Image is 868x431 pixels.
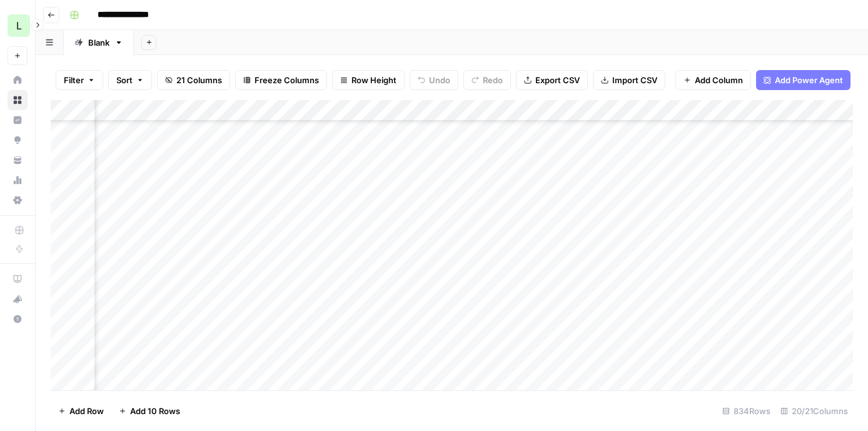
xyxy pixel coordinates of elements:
span: Filter [64,74,84,86]
a: Home [8,70,28,90]
span: 21 Columns [176,74,222,86]
div: 834 Rows [717,401,775,421]
button: Row Height [332,70,405,90]
a: Blank [64,30,134,55]
button: Add Row [51,401,111,421]
button: Export CSV [516,70,588,90]
button: Sort [108,70,152,90]
span: Freeze Columns [255,74,319,86]
a: Insights [8,110,28,130]
button: 21 Columns [157,70,230,90]
div: 20/21 Columns [775,401,853,421]
span: Undo [429,74,450,86]
a: AirOps Academy [8,269,28,289]
span: Export CSV [535,74,580,86]
span: Add Power Agent [775,74,843,86]
a: Browse [8,90,28,110]
a: Opportunities [8,130,28,150]
a: Settings [8,190,28,210]
button: Add Column [675,70,751,90]
span: Redo [483,74,503,86]
button: Help + Support [8,309,28,329]
span: Row Height [351,74,396,86]
button: Undo [410,70,458,90]
button: Filter [56,70,103,90]
a: Your Data [8,150,28,170]
button: Workspace: Lob [8,10,28,41]
span: Import CSV [612,74,657,86]
span: Add 10 Rows [130,405,180,417]
button: What's new? [8,289,28,309]
span: L [16,18,22,33]
button: Add Power Agent [756,70,850,90]
button: Add 10 Rows [111,401,188,421]
div: What's new? [8,290,27,308]
a: Usage [8,170,28,190]
button: Import CSV [593,70,665,90]
div: Blank [88,36,109,49]
button: Freeze Columns [235,70,327,90]
button: Redo [463,70,511,90]
span: Add Row [69,405,104,417]
span: Sort [116,74,133,86]
span: Add Column [695,74,743,86]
